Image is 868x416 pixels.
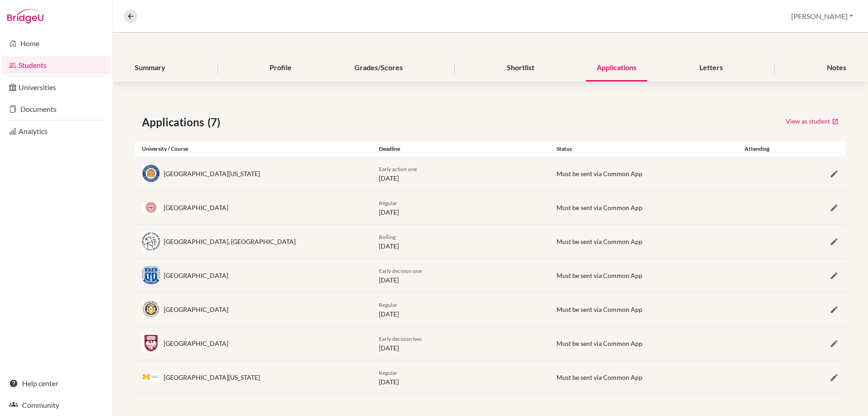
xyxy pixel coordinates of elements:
div: [DATE] [372,198,550,217]
div: Shortlist [496,55,545,81]
img: us_chi_ydljqlxo.jpeg [142,334,160,352]
span: Must be sent via Common App [557,204,642,211]
div: University / Course [135,145,372,153]
span: Must be sent via Common App [557,306,642,313]
img: us_vir_qaxqzhv_.jpeg [142,164,160,182]
span: Must be sent via Common App [557,170,642,177]
div: [DATE] [372,266,550,285]
span: Must be sent via Common App [557,373,642,381]
div: Summary [124,55,176,81]
span: Applications [142,114,208,130]
div: [DATE] [372,334,550,353]
div: [DATE] [372,300,550,319]
span: Regular [379,301,397,308]
a: Analytics [2,122,111,140]
div: Status [550,145,727,153]
div: [GEOGRAPHIC_DATA] [164,305,228,314]
div: Notes [816,55,857,81]
span: Must be sent via Common App [557,238,642,245]
img: us_duk_w1ovhez6.jpeg [142,266,160,284]
a: Universities [2,78,111,96]
span: Must be sent via Common App [557,339,642,347]
a: Home [2,34,111,53]
div: Applications [586,55,647,81]
a: Students [2,56,111,74]
div: [GEOGRAPHIC_DATA] [164,339,228,348]
a: Documents [2,100,111,118]
a: Help center [2,374,111,392]
div: [GEOGRAPHIC_DATA][US_STATE] [164,169,260,178]
div: [GEOGRAPHIC_DATA] [164,271,228,280]
span: Regular [379,200,397,206]
span: Rolling [379,234,396,240]
div: Deadline [372,145,550,153]
img: us_umi_m_7di3pp.jpeg [142,373,160,382]
img: us_purd_to3ajwzr.jpeg [142,232,160,250]
div: Letters [689,55,734,81]
a: Community [2,396,111,414]
div: Profile [259,55,302,81]
img: us_bu_ac1yjjte.jpeg [142,202,160,213]
span: Early action one [379,166,417,172]
button: [PERSON_NAME] [787,8,857,25]
div: [DATE] [372,164,550,183]
span: (7) [208,114,224,130]
div: [GEOGRAPHIC_DATA], [GEOGRAPHIC_DATA] [164,237,296,246]
div: [DATE] [372,368,550,387]
span: Early decision one [379,268,422,274]
span: Regular [379,369,397,376]
a: View as student [785,114,839,128]
div: Attending [727,145,787,153]
span: Early decision two [379,335,422,342]
div: [GEOGRAPHIC_DATA][US_STATE] [164,373,260,382]
div: Grades/Scores [344,55,414,81]
img: us_cmu_367_tv8j.jpeg [142,300,160,318]
div: [GEOGRAPHIC_DATA] [164,203,228,212]
img: Bridge-U [7,9,43,24]
div: [DATE] [372,232,550,251]
span: Must be sent via Common App [557,272,642,279]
